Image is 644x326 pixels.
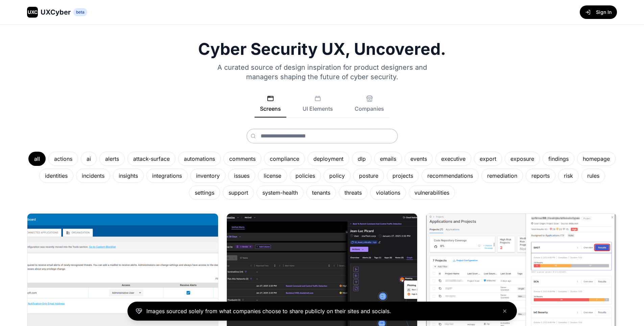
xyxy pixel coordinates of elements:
[257,186,304,200] div: system-health
[48,152,78,166] div: actions
[370,186,406,200] div: violations
[349,95,389,117] button: Companies
[422,169,479,183] div: recommendations
[374,152,402,166] div: emails
[543,152,574,166] div: findings
[297,95,338,117] button: UI Elements
[27,41,617,57] h1: Cyber Security UX, Uncovered.
[501,307,509,315] button: Close banner
[223,152,261,166] div: comments
[223,186,254,200] div: support
[526,169,555,183] div: reports
[308,152,349,166] div: deployment
[28,9,38,16] span: UXC
[190,169,225,183] div: inventory
[178,152,221,166] div: automations
[81,152,97,166] div: ai
[577,152,616,166] div: homepage
[409,186,455,200] div: vulnerabilities
[76,169,110,183] div: incidents
[435,152,471,166] div: executive
[255,95,286,117] button: Screens
[39,169,73,183] div: identities
[28,152,46,166] div: all
[405,152,433,166] div: events
[324,169,351,183] div: policy
[189,186,220,200] div: settings
[290,169,321,183] div: policies
[387,169,419,183] div: projects
[73,8,87,16] span: beta
[27,7,87,18] a: UXCUXCyberbeta
[474,152,502,166] div: export
[264,152,305,166] div: compliance
[228,169,255,183] div: issues
[209,63,436,82] p: A curated source of design inspiration for product designers and managers shaping the future of c...
[99,152,125,166] div: alerts
[481,169,523,183] div: remediation
[353,169,384,183] div: posture
[558,169,579,183] div: risk
[580,5,617,19] button: Sign In
[339,186,367,200] div: threats
[306,186,336,200] div: tenants
[258,169,287,183] div: license
[41,7,71,17] span: UXCyber
[505,152,540,166] div: exposure
[352,152,372,166] div: dlp
[146,169,188,183] div: integrations
[146,307,391,315] p: Images sourced solely from what companies choose to share publicly on their sites and socials.
[581,169,605,183] div: rules
[127,152,175,166] div: attack-surface
[113,169,144,183] div: insights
